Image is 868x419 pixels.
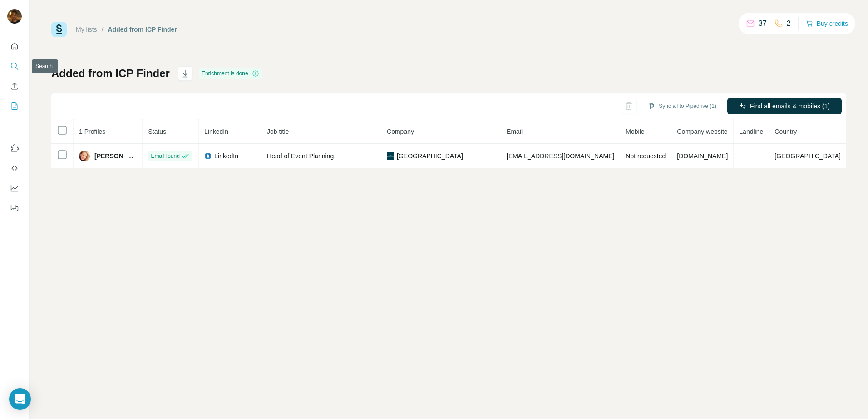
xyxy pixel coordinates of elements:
span: [PERSON_NAME] [94,151,137,161]
button: Use Surfe on LinkedIn [7,140,22,156]
button: Find all emails & mobiles (1) [727,98,842,114]
h1: Added from ICP Finder [51,66,170,81]
button: Enrich CSV [7,78,22,94]
img: Avatar [79,151,90,161]
span: [GEOGRAPHIC_DATA] [774,152,841,160]
span: Find all emails & mobiles (1) [750,102,830,111]
button: Sync all to Pipedrive (1) [641,99,723,113]
span: Company [387,128,414,135]
div: Enrichment is done [199,68,262,79]
img: Avatar [7,9,22,24]
div: Added from ICP Finder [108,25,177,34]
img: LinkedIn logo [204,152,212,160]
img: company-logo [387,152,394,160]
span: [EMAIL_ADDRESS][DOMAIN_NAME] [507,152,614,160]
span: Head of Event Planning [267,152,334,160]
span: LinkedIn [214,151,238,161]
span: [DOMAIN_NAME] [677,152,728,160]
span: Country [774,128,797,135]
span: Not requested [626,152,666,160]
span: LinkedIn [204,128,228,135]
span: Email [507,128,523,135]
button: Quick start [7,38,22,54]
span: Landline [739,128,763,135]
li: / [102,25,104,34]
button: Search [7,58,22,74]
span: Company website [677,128,727,135]
span: [GEOGRAPHIC_DATA] [397,151,463,161]
button: Dashboard [7,180,22,196]
a: My lists [76,26,97,33]
p: 2 [787,18,791,29]
span: 1 Profiles [79,128,105,135]
span: Job title [267,128,289,135]
span: Email found [151,152,179,160]
button: Feedback [7,200,22,216]
span: Status [148,128,166,135]
button: Use Surfe API [7,160,22,176]
img: Surfe Logo [51,22,67,37]
button: My lists [7,98,22,114]
button: Buy credits [806,17,848,30]
p: 37 [759,18,767,29]
span: Mobile [626,128,644,135]
div: Open Intercom Messenger [9,388,31,410]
